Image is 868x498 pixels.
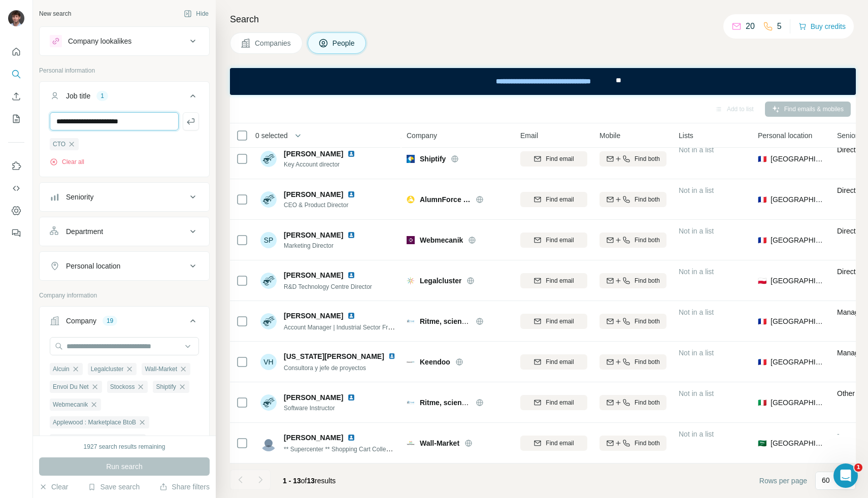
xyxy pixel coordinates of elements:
img: Logo of Webmecanik [407,236,415,244]
span: [PERSON_NAME] [284,270,343,280]
span: 🇫🇷 [758,316,766,326]
img: Avatar [260,151,277,167]
img: Avatar [260,313,277,329]
span: Ritme, scientific solutions [420,317,508,325]
span: Not in a list [679,146,714,154]
span: 13 [307,477,315,485]
span: Webmecanik [420,235,463,245]
span: Email [520,130,538,141]
span: [GEOGRAPHIC_DATA] [771,235,825,245]
span: Webmecanik [53,400,88,409]
img: Logo of Keendoo [407,358,415,366]
img: Avatar [260,273,277,289]
span: ** Supercenter ** Shopping Cart Collector [284,445,396,453]
button: Find both [599,395,666,410]
button: Find email [520,151,587,167]
button: Dashboard [8,202,24,220]
button: Clear all [50,157,84,167]
span: R&D Technology Centre Director [284,283,372,290]
span: Not in a list [679,430,714,438]
div: Company [66,316,96,326]
span: Shiptify [420,154,446,164]
button: Find both [599,273,666,288]
img: Logo of Legalcluster [407,277,415,285]
span: [GEOGRAPHIC_DATA] [771,276,825,286]
span: Software Instructor [284,404,359,413]
p: Company information [39,291,210,300]
span: - [837,430,840,438]
span: 0 selected [255,130,288,141]
span: 🇵🇱 [758,276,766,286]
img: Logo of Ritme, scientific solutions [407,399,415,407]
span: Personal location [758,130,812,141]
span: Director [837,146,862,154]
div: SP [260,232,277,248]
p: 60 [822,475,830,485]
button: Find both [599,192,666,207]
button: Share filters [159,482,210,492]
span: Not in a list [679,268,714,276]
p: 20 [746,20,755,32]
button: Use Surfe on LinkedIn [8,157,24,175]
p: 5 [777,20,782,32]
button: Quick start [8,43,24,61]
span: [PERSON_NAME] [284,433,343,443]
span: Wall-Market [145,364,177,374]
span: Rows per page [759,476,807,486]
button: Buy credits [798,19,846,34]
button: Personal location [40,254,209,278]
div: Job title [66,91,90,101]
img: Logo of Wall-Market [407,439,415,447]
img: LinkedIn logo [347,312,355,320]
span: 🇮🇹 [758,397,766,408]
img: Logo of AlumnForce - Mevia [407,195,415,204]
span: Manager [837,349,865,357]
span: 🇫🇷 [758,194,766,205]
button: Seniority [40,185,209,209]
span: Find email [546,398,574,407]
span: Find both [635,276,660,285]
span: Find both [635,439,660,448]
span: [GEOGRAPHIC_DATA] [771,194,825,205]
span: results [283,477,336,485]
span: 🇫🇷 [758,357,766,367]
span: Find both [635,236,660,245]
button: Find email [520,314,587,329]
span: [PERSON_NAME] [284,149,343,159]
span: Find email [546,276,574,285]
span: 🇫🇷 [758,235,766,245]
span: Key Account director [284,160,359,169]
button: Hide [177,6,216,21]
img: Avatar [8,10,24,26]
span: Legalcluster [420,276,461,286]
span: Director [837,268,862,276]
button: Find email [520,192,587,207]
span: Find both [635,357,660,367]
span: [GEOGRAPHIC_DATA] [771,316,825,326]
button: Find email [520,354,587,370]
button: Find both [599,314,666,329]
p: Personal information [39,66,210,75]
img: Logo of Ritme, scientific solutions [407,317,415,325]
span: [US_STATE][PERSON_NAME] [284,351,384,361]
span: Company [407,130,437,141]
span: Find email [546,195,574,204]
span: Consultora y jefe de proyectos [284,364,366,372]
button: Company19 [40,309,209,337]
span: Director [837,227,862,235]
img: Logo of Shiptify [407,155,415,163]
button: Feedback [8,224,24,242]
span: [GEOGRAPHIC_DATA] [771,397,825,408]
span: CEO & Product Director [284,201,359,210]
img: Avatar [260,191,277,208]
span: Find both [635,317,660,326]
button: Find email [520,395,587,410]
div: Department [66,226,103,237]
span: [PERSON_NAME] [284,230,343,240]
span: Not in a list [679,227,714,235]
div: 1927 search results remaining [84,442,165,451]
div: 19 [103,316,117,325]
span: of [301,477,307,485]
span: Seniority [837,130,864,141]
